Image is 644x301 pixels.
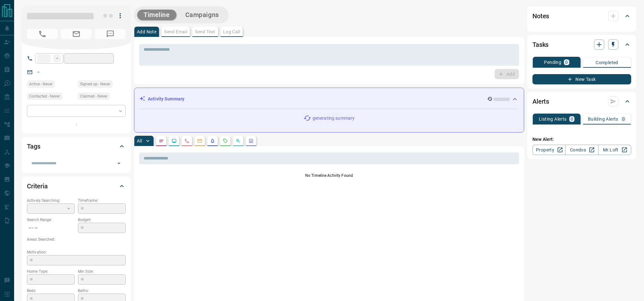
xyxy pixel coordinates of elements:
[571,117,573,121] p: 0
[532,8,631,24] div: Notes
[137,30,156,34] p: Add Note
[139,173,519,178] p: No Timeline Activity Found
[622,117,625,121] p: 0
[532,145,565,155] a: Property
[27,198,75,203] p: Actively Searching:
[223,138,228,143] svg: Requests
[27,29,58,39] span: No Number
[565,145,598,155] a: Condos
[78,269,126,274] p: Min Size:
[137,139,142,143] p: All
[148,96,184,102] p: Activity Summary
[248,138,254,143] svg: Agent Actions
[27,141,40,151] h2: Tags
[588,117,618,121] p: Building Alerts
[29,81,53,87] span: Active - Never
[78,198,126,203] p: Timeframe:
[29,93,60,99] span: Contacted - Never
[27,249,126,255] p: Motivation:
[313,115,355,122] p: generating summary
[596,60,618,65] p: Completed
[210,138,215,143] svg: Listing Alerts
[539,117,567,121] p: Listing Alerts
[27,223,75,233] p: -- - --
[95,29,126,39] span: No Number
[27,178,126,194] div: Criteria
[27,269,75,274] p: Home Type:
[139,93,519,105] div: Activity Summary
[544,60,561,64] p: Pending
[197,138,202,143] svg: Emails
[78,288,126,294] p: Baths:
[80,81,110,87] span: Signed up - Never
[78,217,126,223] p: Budget:
[598,145,631,155] a: Mr.Loft
[80,93,107,99] span: Claimed - Never
[236,138,241,143] svg: Opportunities
[137,10,176,20] button: Timeline
[565,60,568,64] p: 0
[532,136,631,143] p: New Alert:
[27,217,75,223] p: Search Range:
[532,74,631,84] button: New Task
[27,236,126,242] p: Areas Searched:
[532,11,549,21] h2: Notes
[171,138,177,143] svg: Lead Browsing Activity
[532,96,549,107] h2: Alerts
[27,181,48,191] h2: Criteria
[27,288,75,294] p: Beds:
[532,37,631,52] div: Tasks
[179,10,225,20] button: Campaigns
[114,159,123,168] button: Open
[61,29,92,39] span: No Email
[37,69,40,74] a: --
[159,138,164,143] svg: Notes
[532,39,548,50] h2: Tasks
[532,94,631,109] div: Alerts
[184,138,189,143] svg: Calls
[27,139,126,154] div: Tags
